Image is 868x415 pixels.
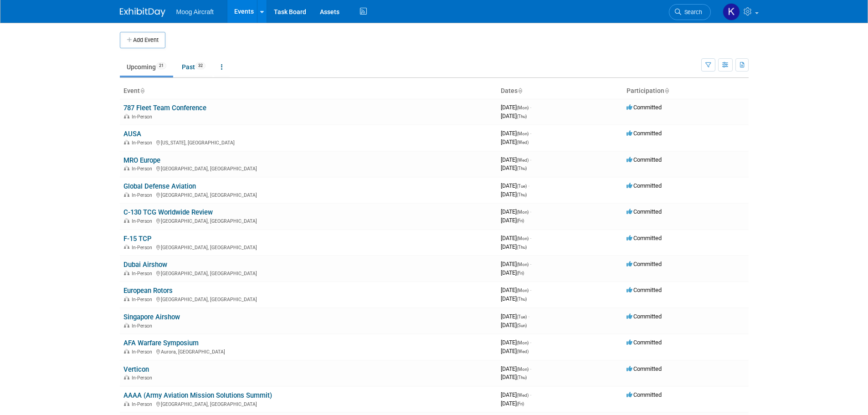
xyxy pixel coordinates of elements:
a: Global Defense Aviation [123,182,196,190]
span: [DATE] [501,104,531,111]
span: In-Person [132,349,155,355]
a: Upcoming21 [120,58,173,76]
a: Sort by Start Date [518,87,522,94]
span: [DATE] [501,400,524,407]
a: 787 Fleet Team Conference [123,104,206,112]
div: [GEOGRAPHIC_DATA], [GEOGRAPHIC_DATA] [123,400,493,407]
span: Search [681,9,702,15]
div: [GEOGRAPHIC_DATA], [GEOGRAPHIC_DATA] [123,295,493,302]
span: (Wed) [517,393,529,398]
span: (Mon) [517,131,529,136]
a: Sort by Participation Type [664,87,669,94]
span: (Thu) [517,166,527,171]
span: [DATE] [501,235,531,241]
span: (Mon) [517,340,529,345]
span: (Fri) [517,401,524,406]
span: [DATE] [501,269,524,276]
span: - [530,365,531,372]
span: - [530,208,531,215]
span: [DATE] [501,287,531,293]
span: Committed [627,104,662,111]
span: [DATE] [501,365,531,372]
span: (Wed) [517,158,529,163]
div: [GEOGRAPHIC_DATA], [GEOGRAPHIC_DATA] [123,164,493,172]
span: Committed [627,261,662,267]
div: [GEOGRAPHIC_DATA], [GEOGRAPHIC_DATA] [123,191,493,198]
span: (Mon) [517,262,529,267]
span: Committed [627,208,662,215]
span: - [528,182,529,189]
span: [DATE] [501,295,527,302]
span: - [530,261,531,267]
img: In-Person Event [124,166,129,170]
span: Committed [627,365,662,372]
a: AAAA (Army Aviation Mission Solutions Summit) [123,391,272,400]
img: In-Person Event [124,375,129,379]
th: Dates [497,83,623,99]
span: In-Person [132,192,155,198]
span: (Thu) [517,114,527,119]
span: [DATE] [501,191,527,198]
a: Search [669,4,711,20]
span: 32 [195,62,205,69]
a: Verticon [123,365,149,374]
span: (Thu) [517,297,527,302]
a: Past32 [175,58,212,76]
span: [DATE] [501,391,531,398]
span: Committed [627,339,662,346]
span: Committed [627,287,662,293]
span: [DATE] [501,339,531,346]
span: (Tue) [517,314,527,319]
span: (Tue) [517,184,527,189]
span: In-Person [132,271,155,277]
span: (Wed) [517,140,529,145]
span: - [528,313,529,320]
img: In-Person Event [124,401,129,406]
span: [DATE] [501,313,529,320]
img: In-Person Event [124,297,129,301]
a: AFA Warfare Symposium [123,339,199,347]
span: In-Person [132,166,155,172]
span: - [530,104,531,111]
span: [DATE] [501,113,527,119]
span: (Sun) [517,323,527,328]
div: [US_STATE], [GEOGRAPHIC_DATA] [123,138,493,146]
th: Participation [623,83,749,99]
span: [DATE] [501,208,531,215]
img: Kelsey Blackley [723,3,740,20]
span: Committed [627,130,662,137]
span: Committed [627,313,662,320]
span: In-Person [132,401,155,407]
div: [GEOGRAPHIC_DATA], [GEOGRAPHIC_DATA] [123,217,493,224]
span: [DATE] [501,261,531,267]
span: (Mon) [517,367,529,372]
span: In-Person [132,323,155,329]
span: (Thu) [517,192,527,197]
img: In-Person Event [124,192,129,197]
span: (Mon) [517,236,529,241]
div: [GEOGRAPHIC_DATA], [GEOGRAPHIC_DATA] [123,243,493,251]
img: In-Person Event [124,349,129,354]
a: Dubai Airshow [123,261,167,269]
span: In-Person [132,297,155,302]
span: (Mon) [517,105,529,110]
span: - [530,391,531,398]
a: Singapore Airshow [123,313,180,321]
img: In-Person Event [124,323,129,328]
span: Moog Aircraft [176,8,214,15]
a: MRO Europe [123,156,160,164]
span: [DATE] [501,322,527,328]
span: [DATE] [501,130,531,137]
span: [DATE] [501,217,524,224]
span: - [530,156,531,163]
span: [DATE] [501,374,527,380]
span: (Mon) [517,288,529,293]
span: Committed [627,391,662,398]
span: - [530,130,531,137]
span: - [530,235,531,241]
img: In-Person Event [124,218,129,223]
span: [DATE] [501,156,531,163]
span: - [530,339,531,346]
img: In-Person Event [124,114,129,118]
span: Committed [627,235,662,241]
